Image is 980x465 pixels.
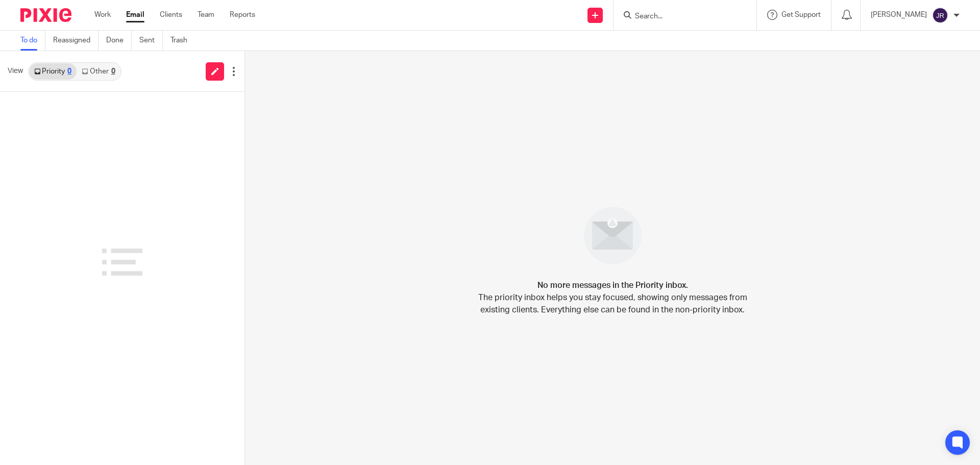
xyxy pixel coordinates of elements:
[20,8,71,22] img: Pixie
[230,10,255,20] a: Reports
[932,7,948,23] img: svg%3E
[126,10,144,20] a: Email
[139,31,163,51] a: Sent
[20,31,45,51] a: To do
[160,10,182,20] a: Clients
[198,10,214,20] a: Team
[67,68,71,75] div: 0
[106,31,132,51] a: Done
[781,11,821,18] span: Get Support
[170,31,195,51] a: Trash
[111,68,115,75] div: 0
[53,31,99,51] a: Reassigned
[634,12,726,21] input: Search
[577,200,648,271] img: image
[871,10,927,20] p: [PERSON_NAME]
[477,291,748,316] p: The priority inbox helps you stay focused, showing only messages from existing clients. Everythin...
[29,63,77,80] a: Priority0
[8,66,23,77] span: View
[77,63,120,80] a: Other0
[537,279,688,291] h4: No more messages in the Priority inbox.
[94,10,111,20] a: Work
